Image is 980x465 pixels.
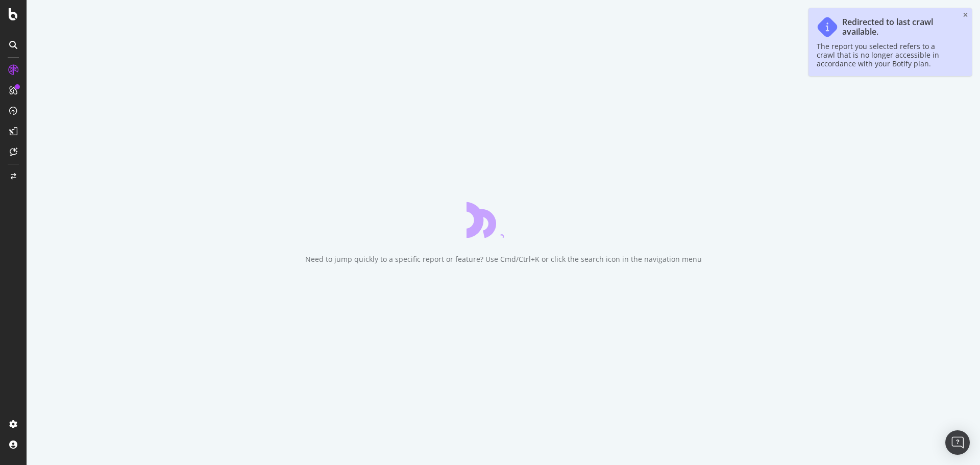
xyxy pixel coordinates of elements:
div: animation [467,201,540,238]
div: Open Intercom Messenger [945,430,970,455]
div: Need to jump quickly to a specific report or feature? Use Cmd/Ctrl+K or click the search icon in ... [305,254,702,264]
div: The report you selected refers to a crawl that is no longer accessible in accordance with your Bo... [817,42,953,68]
div: close toast [963,12,968,18]
div: Redirected to last crawl available. [842,17,953,37]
